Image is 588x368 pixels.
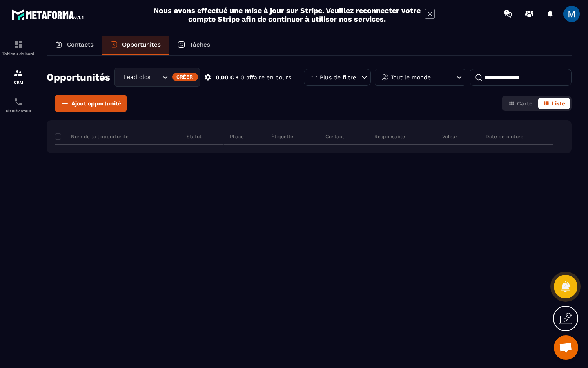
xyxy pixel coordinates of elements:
[152,73,160,82] input: Search for option
[271,133,293,140] p: Étiquette
[554,335,578,360] a: Ouvrir le chat
[172,73,198,81] div: Créer
[2,52,35,56] p: Tableau de bord
[153,6,421,23] h2: Nous avons effectué une mise à jour sur Stripe. Veuillez reconnecter votre compte Stripe afin de ...
[2,80,35,85] p: CRM
[230,133,244,140] p: Phase
[391,74,431,80] p: Tout le monde
[552,100,565,107] span: Liste
[11,7,85,22] img: logo
[236,74,238,81] p: •
[538,98,570,109] button: Liste
[486,133,523,140] p: Date de clôture
[2,91,35,119] a: schedulerschedulerPlanificateur
[13,97,23,107] img: scheduler
[122,73,152,82] span: Lead closing
[55,133,129,140] p: Nom de la l'opportunité
[189,41,210,48] p: Tâches
[13,68,23,78] img: formation
[47,36,102,55] a: Contacts
[320,74,356,80] p: Plus de filtre
[169,36,218,55] a: Tâches
[187,133,202,140] p: Statut
[71,99,121,108] span: Ajout opportunité
[241,74,291,81] p: 0 affaire en cours
[2,34,35,62] a: formationformationTableau de bord
[325,133,344,140] p: Contact
[517,100,532,107] span: Carte
[122,41,161,48] p: Opportunités
[55,95,127,112] button: Ajout opportunité
[13,40,23,49] img: formation
[216,74,234,81] p: 0,00 €
[2,109,35,113] p: Planificateur
[442,133,457,140] p: Valeur
[67,41,94,48] p: Contacts
[47,69,110,85] h2: Opportunités
[114,68,200,87] div: Search for option
[374,133,405,140] p: Responsable
[503,98,537,109] button: Carte
[2,62,35,91] a: formationformationCRM
[102,36,169,55] a: Opportunités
